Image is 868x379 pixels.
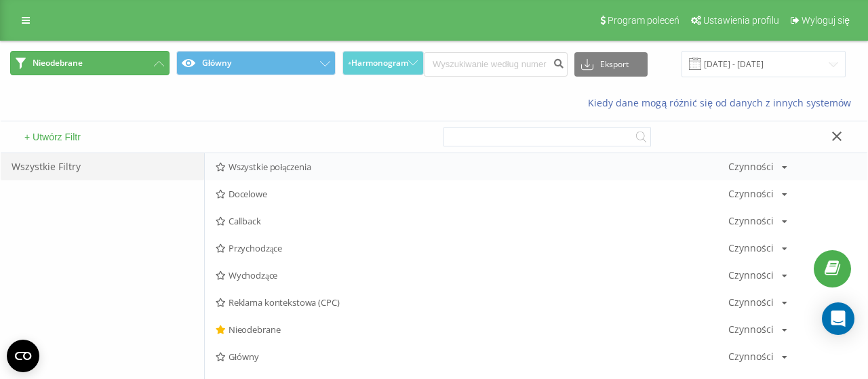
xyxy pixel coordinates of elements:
span: Docelowe [216,189,728,199]
button: Główny [176,51,336,75]
div: Czynności [728,271,774,280]
button: Nieodebrane [10,51,170,75]
span: Program poleceń [608,15,679,26]
span: Callback [216,216,728,226]
span: Nieodebrane [216,325,728,334]
span: Wszystkie połączenia [216,162,728,172]
span: Wychodzące [216,271,728,280]
input: Wyszukiwanie według numeru [424,52,568,77]
button: Eksport [574,52,648,77]
span: Wyloguj się [802,15,850,26]
span: Główny [216,352,728,361]
div: Czynności [728,352,774,361]
button: Zamknij [827,130,847,144]
button: + Utwórz Filtr [20,131,85,143]
span: Ustawienia profilu [703,15,779,26]
span: Harmonogram [351,58,408,68]
div: Czynności [728,243,774,253]
div: Czynności [728,189,774,199]
div: Czynności [728,216,774,226]
span: Reklama kontekstowa (CPC) [216,298,728,307]
div: Czynności [728,162,774,172]
div: Open Intercom Messenger [822,302,854,335]
a: Kiedy dane mogą różnić się od danych z innych systemów [588,96,858,109]
div: Wszystkie Filtry [1,153,204,180]
button: Harmonogram [342,51,424,75]
div: Czynności [728,298,774,307]
button: Open CMP widget [7,340,39,372]
span: Przychodzące [216,243,728,253]
div: Czynności [728,325,774,334]
span: Nieodebrane [33,58,83,68]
